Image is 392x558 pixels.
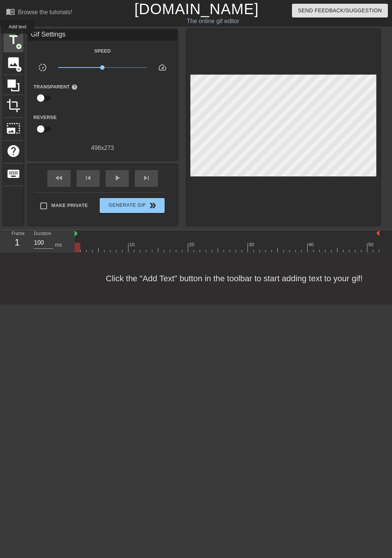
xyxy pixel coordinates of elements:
button: Send Feedback/Suggestion [292,4,388,18]
a: [DOMAIN_NAME] [134,1,259,17]
div: 498 x 273 [28,144,177,153]
div: 10 [129,241,136,248]
div: Browse the tutorials! [18,9,72,15]
a: Browse the tutorials! [6,7,72,19]
span: crop [6,98,21,113]
span: skip_previous [84,173,93,182]
button: Generate Gif [100,198,164,213]
div: The online gif editor [134,17,292,26]
span: Generate Gif [103,201,161,210]
span: help [6,144,21,158]
span: add_circle [16,66,22,72]
label: Speed [94,47,111,55]
div: 20 [189,241,196,248]
span: title [6,33,21,47]
span: fast_rewind [55,173,63,182]
span: slow_motion_video [38,63,47,72]
span: Send Feedback/Suggestion [298,6,382,15]
div: Frame [6,230,28,252]
div: 1 [12,236,23,249]
span: photo_size_select_large [6,121,21,135]
span: double_arrow [148,201,157,210]
span: speed [158,63,167,72]
span: image [6,56,21,70]
div: 50 [368,241,375,248]
span: skip_next [142,173,151,182]
div: Gif Settings [28,29,177,41]
img: bound-end.png [376,230,379,236]
label: Reverse [34,114,57,121]
span: play_arrow [113,173,122,182]
span: keyboard [6,167,21,181]
div: ms [55,241,62,249]
span: Make Private [52,202,88,209]
span: add_circle [16,43,22,50]
div: 40 [308,241,315,248]
span: help [71,84,78,90]
span: menu_book [6,7,15,16]
div: 30 [249,241,255,248]
label: Transparent [34,83,78,91]
label: Duration [34,231,51,236]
